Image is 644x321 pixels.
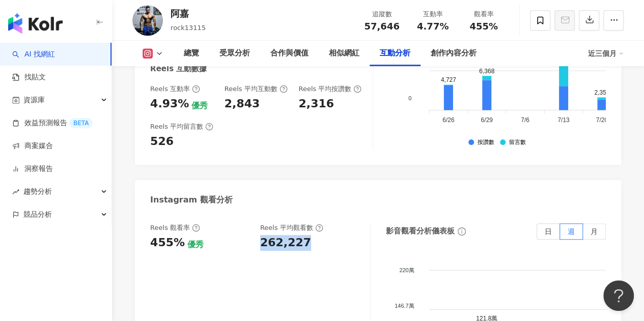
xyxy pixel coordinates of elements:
div: 留言數 [509,139,525,146]
div: 按讚數 [477,139,494,146]
span: 競品分析 [23,203,52,226]
div: 455% [150,235,185,251]
tspan: 7/13 [557,117,570,124]
iframe: Help Scout Beacon - Open [603,280,634,311]
div: 互動分析 [380,47,410,60]
a: 商案媒合 [12,141,53,151]
div: 2,843 [225,96,260,112]
tspan: 7/6 [521,117,529,124]
a: 效益預測報告BETA [12,118,93,128]
a: 找貼文 [12,72,46,82]
div: 優秀 [191,100,208,111]
a: 洞察報告 [12,164,53,174]
div: 影音觀看分析儀表板 [386,226,455,237]
div: Instagram 觀看分析 [150,194,233,206]
div: Reels 平均觀看數 [260,223,323,232]
tspan: 0 [408,96,411,102]
div: Reels 互動率 [150,84,200,94]
div: 互動率 [413,9,452,19]
tspan: 6/29 [481,117,493,124]
img: logo [8,13,63,34]
span: rock13115 [171,24,206,32]
div: 追蹤數 [362,9,401,19]
div: 4.93% [150,96,189,112]
div: 2,316 [298,96,334,112]
div: 創作內容分析 [431,47,477,60]
div: 觀看率 [464,9,503,19]
div: Reels 平均留言數 [150,122,213,131]
span: 4.77% [417,21,449,32]
span: info-circle [456,226,467,237]
tspan: 220萬 [399,267,414,273]
div: 262,227 [260,235,311,251]
div: Reels 互動數據 [150,64,207,74]
span: 月 [591,227,598,236]
tspan: 6/26 [442,117,455,124]
span: 日 [545,227,552,236]
div: 合作與價值 [270,47,309,60]
div: 近三個月 [588,45,624,62]
div: 總覽 [184,47,199,60]
img: KOL Avatar [132,5,163,36]
span: rise [12,188,19,195]
tspan: 7/20 [596,117,608,124]
span: 資源庫 [23,89,45,111]
span: 週 [568,227,575,236]
span: 趨勢分析 [23,180,52,203]
div: 優秀 [187,239,204,250]
div: Reels 觀看率 [150,223,200,232]
tspan: 146.7萬 [395,302,414,308]
div: 526 [150,134,174,150]
div: Reels 平均互動數 [225,84,288,94]
div: 受眾分析 [219,47,250,60]
div: 相似網紅 [329,47,359,60]
span: 455% [469,21,498,32]
div: 阿嘉 [171,7,206,20]
a: searchAI 找網紅 [12,49,55,60]
span: 57,646 [364,21,399,32]
div: Reels 平均按讚數 [298,84,361,94]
